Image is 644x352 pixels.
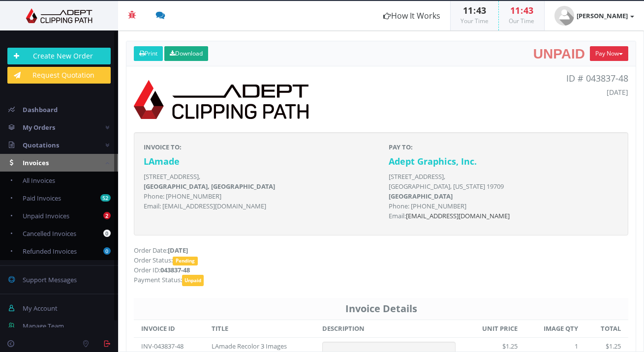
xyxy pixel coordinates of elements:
span: : [520,4,523,16]
th: IMAGE QTY [525,320,585,338]
small: Your Time [460,17,489,25]
span: Unpaid [182,275,204,286]
strong: [DATE] [168,246,188,255]
th: Invoice Details [134,298,628,320]
img: user_default.jpg [554,6,574,26]
b: 52 [100,194,111,202]
a: How It Works [373,1,450,30]
span: Refunded Invoices [23,247,77,256]
span: 11 [510,4,520,16]
strong: PAY TO: [389,143,413,151]
span: Pending [173,257,198,265]
span: Support Messages [23,275,77,284]
th: TOTAL [585,320,628,338]
p: Order Date: Order Status: Order ID: Payment Status: [134,245,628,285]
span: Invoices [23,158,49,167]
b: 0 [103,247,111,255]
span: 43 [476,4,486,16]
th: UNIT PRICE [463,320,524,338]
span: Manage Team [23,322,64,330]
b: 2 [103,212,111,219]
span: Dashboard [23,105,58,114]
img: Adept Graphics [7,8,111,23]
strong: INVOICE TO: [144,143,182,151]
a: [PERSON_NAME] [545,1,644,30]
span: My Orders [23,123,55,132]
span: Quotations [23,141,59,149]
p: [STREET_ADDRESS], Phone: [PHONE_NUMBER] Email: [EMAIL_ADDRESS][DOMAIN_NAME] [144,172,374,211]
span: All Invoices [23,176,55,185]
a: Create New Order [7,48,111,64]
span: : [473,4,476,16]
a: Request Quotation [7,67,111,84]
th: INVOICE ID [134,320,204,338]
button: Pay Now [590,46,628,61]
strong: LAmade [144,155,180,167]
p: [STREET_ADDRESS], [GEOGRAPHIC_DATA], [US_STATE] 19709 Phone: [PHONE_NUMBER] Email: [389,172,619,221]
th: DESCRIPTION [315,320,463,338]
span: 11 [463,4,473,16]
h5: [DATE] [389,88,629,96]
div: LAmade Recolor 3 Images [212,342,307,351]
b: [GEOGRAPHIC_DATA], [GEOGRAPHIC_DATA] [144,182,275,191]
span: Paid Invoices [23,194,61,203]
small: Our Time [509,17,534,25]
p: ID # 043837-48 [389,74,629,84]
span: Unpaid [533,46,585,61]
a: Print [134,46,163,61]
img: logo-print.png [134,74,308,125]
th: TITLE [204,320,315,338]
span: Unpaid Invoices [23,211,69,220]
strong: 043837-48 [160,265,190,274]
a: Download [164,46,208,61]
strong: Adept Graphics, Inc. [389,155,477,167]
span: 43 [523,4,533,16]
strong: [PERSON_NAME] [577,11,628,20]
span: Cancelled Invoices [23,229,76,238]
a: [EMAIL_ADDRESS][DOMAIN_NAME] [406,211,510,220]
b: [GEOGRAPHIC_DATA] [389,192,453,201]
span: My Account [23,304,58,313]
b: 0 [103,230,111,237]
